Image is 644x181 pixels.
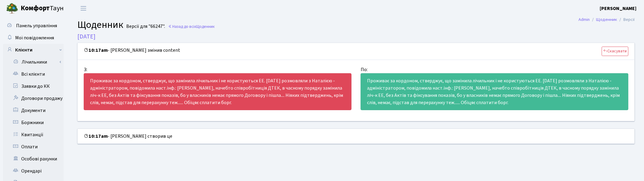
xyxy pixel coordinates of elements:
[84,73,352,110] div: Проживає за кордоном, стверджує, що замінила лічильник і не користуються ЕЕ. [DATE] розмовляли з ...
[3,80,64,92] a: Заявки до КК
[3,32,64,44] a: Мої повідомлення
[77,33,635,40] h5: [DATE]
[78,43,635,60] div: - [PERSON_NAME] змінив content
[3,20,64,32] a: Панель управління
[617,16,635,23] li: Версії
[3,68,64,80] a: Всі клієнти
[15,35,54,41] span: Мої повідомлення
[125,24,165,29] small: Версії для "66247".
[6,2,18,15] img: logo.png
[3,44,64,56] a: Клієнти
[3,92,64,104] a: Договори продажу
[21,3,50,13] b: Комфорт
[361,73,629,110] div: Проживає за кордоном, стверджує, що замінила лічильник і не користуються ЕЕ. [DATE] розмовляли з ...
[3,104,64,117] a: Документи
[3,153,64,165] a: Особові рахунки
[602,47,629,56] button: Скасувати
[21,3,64,14] span: Таун
[600,5,637,12] a: [PERSON_NAME]
[3,165,64,177] a: Орендарі
[84,133,108,140] strong: 10:17am
[79,66,356,73] div: З:
[579,16,590,23] a: Admin
[84,47,108,54] strong: 10:17am
[77,18,123,32] span: Щоденник
[196,24,215,29] span: Щоденник
[356,66,633,73] div: По:
[570,13,644,26] nav: breadcrumb
[7,56,64,68] a: Лічильники
[168,24,215,29] a: Назад до всіхЩоденник
[76,3,91,13] button: Переключити навігацію
[3,117,64,129] a: Боржники
[16,22,57,29] span: Панель управління
[78,129,635,144] div: - [PERSON_NAME] створив це
[3,129,64,141] a: Квитанції
[3,141,64,153] a: Оплати
[596,16,617,23] a: Щоденник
